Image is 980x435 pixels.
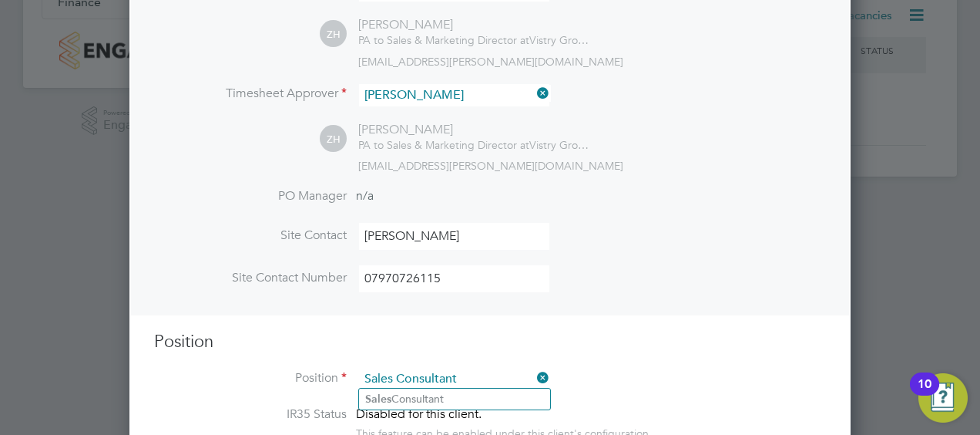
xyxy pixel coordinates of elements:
span: PA to Sales & Marketing Director at [358,33,529,47]
label: Timesheet Approver [154,86,347,102]
span: [EMAIL_ADDRESS][PERSON_NAME][DOMAIN_NAME] [358,55,623,69]
div: Vistry Group Plc [358,138,589,152]
span: [EMAIL_ADDRESS][PERSON_NAME][DOMAIN_NAME] [358,159,623,173]
div: Vistry Group Plc [358,33,589,47]
span: n/a [356,188,374,204]
label: Site Contact Number [154,270,347,286]
label: Position [154,370,347,386]
input: Search for... [359,368,549,391]
li: Consultant [359,389,550,410]
span: ZH [320,126,347,153]
div: [PERSON_NAME] [358,17,589,33]
button: Open Resource Center, 10 new notifications [918,373,968,423]
span: PA to Sales & Marketing Director at [358,138,529,152]
div: 10 [918,384,931,404]
label: PO Manager [154,188,347,204]
b: Sales [365,393,391,406]
span: Disabled for this client. [356,406,482,422]
label: Site Contact [154,228,347,244]
h3: Position [154,331,826,353]
label: IR35 Status [154,406,347,423]
span: ZH [320,21,347,48]
div: [PERSON_NAME] [358,122,589,138]
input: Search for... [359,84,549,106]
